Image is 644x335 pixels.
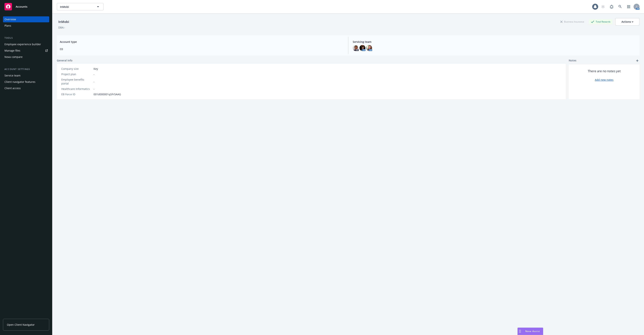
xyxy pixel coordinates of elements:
[558,19,586,24] div: Business Insurance
[625,3,632,10] a: Switch app
[4,85,21,91] div: Client access
[61,72,92,76] div: Project plan
[525,330,540,333] span: Nova Assist
[16,5,27,8] span: Accounts
[635,58,640,63] a: add
[94,92,121,96] span: 001d000001qSFr5AAG
[4,16,16,22] div: Overview
[569,58,576,63] span: Notes
[57,19,71,24] div: InMobi
[353,40,637,44] span: Servicing team
[3,16,49,22] a: Overview
[616,3,624,10] a: Search
[94,67,98,71] span: Key
[518,328,522,335] div: Drag to move
[3,1,49,12] a: Accounts
[60,5,92,9] span: InMobi
[589,19,612,24] div: Total Rewards
[3,73,49,79] a: Service team
[60,40,344,44] span: Account type
[3,23,49,29] a: Plans
[61,67,92,71] div: Company size
[4,41,41,47] div: Employee experience builder
[57,58,72,62] span: General info
[599,3,607,10] a: Start snowing
[4,73,20,79] div: Service team
[353,45,359,51] img: photo
[94,87,94,91] span: -
[4,48,20,54] div: Manage files
[366,45,372,51] img: photo
[615,18,640,25] button: Actions
[3,79,49,85] a: Client navigator features
[3,36,49,40] div: Tools
[3,85,49,91] a: Client access
[94,80,94,84] span: -
[588,69,621,73] span: There are no notes yet
[3,41,49,47] a: Employee experience builder
[61,92,92,96] div: EB Force ID
[359,45,365,51] img: photo
[60,47,344,51] span: EB
[595,78,613,82] a: Add new notes
[3,48,49,54] a: Manage files
[3,54,49,60] a: Nova compare
[61,87,92,91] div: Healthcare Informatics
[57,3,103,10] button: InMobi
[4,79,35,85] div: Client navigator features
[3,67,49,71] div: Account settings
[608,3,615,10] a: Report a Bug
[58,25,65,29] div: DBA: -
[621,18,633,25] div: Actions
[94,72,94,76] span: -
[517,328,543,335] button: Nova Assist
[4,54,23,60] div: Nova compare
[61,78,92,85] div: Employee benefits portal
[7,323,35,327] span: Open Client Navigator
[4,23,11,29] div: Plans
